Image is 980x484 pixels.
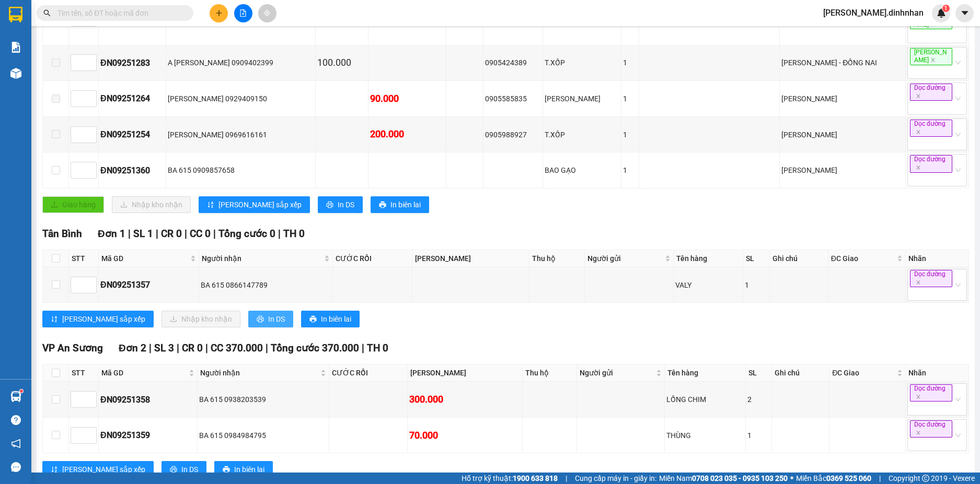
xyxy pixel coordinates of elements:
span: Miền Nam [659,473,788,484]
span: Đơn 2 [119,342,146,354]
div: [PERSON_NAME] 0929409150 [168,93,314,104]
sup: 1 [942,5,950,12]
span: copyright [922,475,929,482]
div: ĐN09251283 [100,56,164,69]
span: close [916,129,921,135]
span: In biên lai [321,313,351,325]
button: printerIn DS [318,196,363,213]
span: close [916,93,921,99]
button: sort-ascending[PERSON_NAME] sắp xếp [42,461,154,478]
span: caret-down [960,8,970,18]
div: BA 615 0984984795 [199,430,327,441]
span: close [916,394,921,399]
div: Nhãn [908,253,966,264]
button: uploadGiao hàng [42,196,104,213]
span: Dọc đường [910,155,952,172]
span: question-circle [11,415,21,425]
img: warehouse-icon [10,391,21,402]
div: ĐN09251359 [100,429,195,442]
span: search [43,9,51,17]
span: Mã GD [101,367,187,379]
button: downloadNhập kho nhận [112,196,191,213]
span: plus [215,9,223,17]
th: Ghi chú [770,250,828,267]
span: [PERSON_NAME].dinhnhan [815,6,932,19]
span: | [566,473,567,484]
div: [PERSON_NAME] [781,129,904,140]
div: [PERSON_NAME] 0969616161 [168,129,314,140]
span: In biên lai [234,464,264,475]
div: 0905988927 [485,129,541,140]
div: [PERSON_NAME] [781,164,904,176]
div: [PERSON_NAME] - ĐỒNG NAI [781,57,904,68]
div: 1 [623,164,637,176]
span: Người nhận [202,253,322,264]
span: TH 0 [367,342,388,354]
img: icon-new-feature [937,8,946,18]
span: Hỗ trợ kỹ thuật: [462,473,558,484]
span: Tổng cước 0 [218,228,275,240]
button: caret-down [955,4,974,22]
span: Miền Bắc [796,473,871,484]
img: logo-vxr [9,7,22,22]
div: 1 [623,93,637,104]
span: Mã GD [101,253,188,264]
div: LỒNG CHIM [666,394,744,405]
td: ĐN09251283 [99,45,166,81]
div: ĐN09251360 [100,164,164,177]
button: aim [258,4,276,22]
td: ĐN09251360 [99,152,166,188]
button: file-add [234,4,252,22]
span: CC 370.000 [211,342,263,354]
span: TH 0 [283,228,305,240]
span: | [213,228,216,240]
span: Dọc đường [910,84,952,101]
sup: 1 [20,389,23,393]
span: ĐC Giao [831,253,895,264]
span: printer [379,201,386,209]
div: A [PERSON_NAME] 0909402399 [168,57,314,68]
button: printerIn DS [248,311,293,327]
span: ĐC Giao [832,367,895,379]
span: sort-ascending [51,466,58,474]
div: 70.000 [409,428,521,443]
div: 90.000 [370,91,444,106]
button: sort-ascending[PERSON_NAME] sắp xếp [42,311,154,327]
span: close [916,280,921,285]
th: CƯỚC RỒI [333,250,412,267]
span: | [278,228,281,240]
span: SL 3 [154,342,174,354]
div: BA 615 0909857658 [168,164,314,176]
span: Người gửi [587,253,663,264]
th: Ghi chú [772,364,829,382]
div: T.XỐP [545,129,619,140]
span: Tổng cước 370.000 [271,342,359,354]
div: THÙNG [666,430,744,441]
th: Tên hàng [665,364,746,382]
button: printerIn DS [162,461,206,478]
span: In biên lai [390,199,421,210]
th: CƯỚC RỒI [329,364,407,382]
span: | [128,228,131,240]
span: message [11,462,21,472]
span: In DS [181,464,198,475]
span: sort-ascending [51,315,58,324]
th: Thu hộ [529,250,585,267]
img: solution-icon [10,42,21,53]
span: CR 0 [161,228,182,240]
div: 0905585835 [485,93,541,104]
button: plus [210,4,228,22]
button: downloadNhập kho nhận [162,311,240,327]
button: printerIn biên lai [301,311,360,327]
div: [PERSON_NAME] [545,93,619,104]
strong: 1900 633 818 [513,474,558,482]
th: Thu hộ [523,364,577,382]
th: [PERSON_NAME] [408,364,523,382]
span: Dọc đường [910,270,952,287]
div: BA 615 0938203539 [199,394,327,405]
span: sort-ascending [207,201,214,209]
div: 300.000 [409,392,521,407]
th: STT [69,250,99,267]
span: file-add [239,9,247,17]
th: SL [743,250,770,267]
